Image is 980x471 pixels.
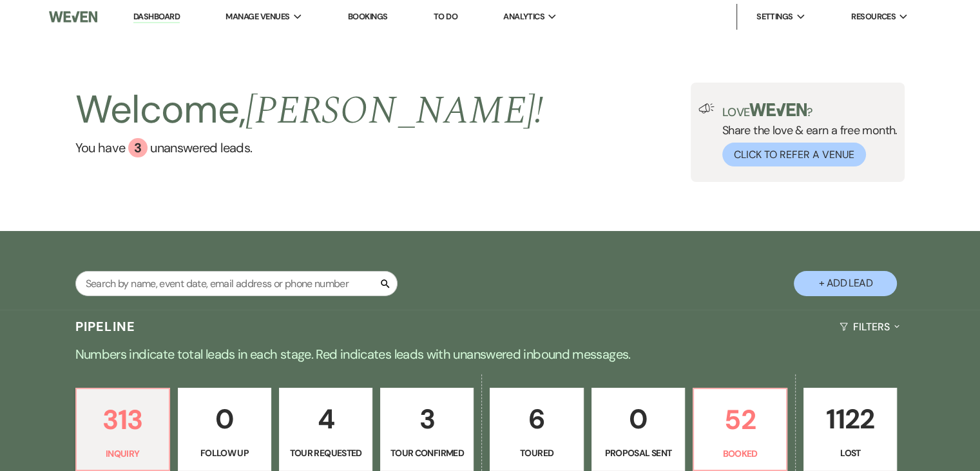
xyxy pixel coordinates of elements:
p: 3 [389,397,465,441]
p: 0 [186,397,263,441]
button: Click to Refer a Venue [722,143,866,166]
p: 4 [287,397,364,441]
p: Proposal Sent [600,446,677,460]
span: [PERSON_NAME] ! [245,81,543,141]
p: Lost [812,446,889,460]
img: Weven Logo [49,3,97,30]
button: + Add Lead [794,271,897,296]
h3: Pipeline [75,317,136,336]
input: Search by name, event date, email address or phone number [75,271,398,296]
p: Inquiry [84,446,161,461]
span: Settings [756,10,793,23]
p: Love ? [722,103,898,118]
p: 0 [600,397,677,441]
span: Manage Venues [226,10,289,23]
img: loud-speaker-illustration.svg [698,103,715,114]
p: Tour Requested [287,446,364,460]
a: To Do [434,11,457,22]
p: Follow Up [186,446,263,460]
p: Toured [498,446,575,460]
p: 52 [702,398,778,441]
p: 1122 [812,397,889,441]
p: 6 [498,397,575,441]
a: Bookings [348,11,388,22]
a: You have 3 unanswered leads. [75,138,544,157]
img: weven-logo-green.svg [749,103,807,116]
span: Analytics [503,10,544,23]
p: Numbers indicate total leads in each stage. Red indicates leads with unanswered inbound messages. [26,344,954,365]
span: Resources [851,10,896,23]
p: Tour Confirmed [389,446,465,460]
h2: Welcome, [75,83,544,138]
a: Dashboard [133,11,180,23]
div: 3 [128,138,148,157]
button: Filters [834,310,905,344]
p: Booked [702,446,778,461]
p: 313 [84,398,161,441]
div: Share the love & earn a free month. [715,103,898,166]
